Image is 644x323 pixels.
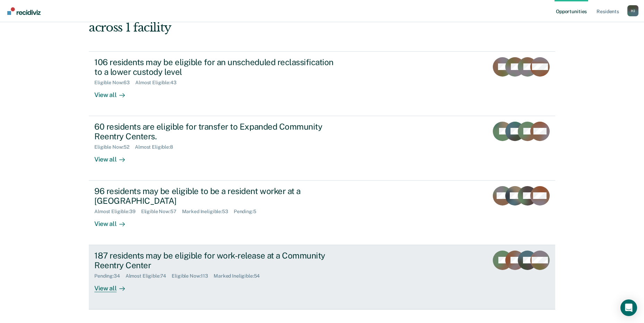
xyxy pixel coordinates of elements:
[89,116,555,181] a: 60 residents are eligible for transfer to Expanded Community Reentry Centers.Eligible Now:52Almos...
[126,273,172,279] div: Almost Eligible : 74
[627,5,638,16] button: Profile dropdown button
[94,122,338,142] div: 60 residents are eligible for transfer to Expanded Community Reentry Centers.
[234,209,262,215] div: Pending : 5
[94,186,338,206] div: 96 residents may be eligible to be a resident worker at a [GEOGRAPHIC_DATA]
[94,279,133,293] div: View all
[627,5,638,16] div: H J
[89,245,555,309] a: 187 residents may be eligible for work-release at a Community Reentry CenterPending:34Almost Elig...
[94,251,338,271] div: 187 residents may be eligible for work-release at a Community Reentry Center
[89,181,555,245] a: 96 residents may be eligible to be a resident worker at a [GEOGRAPHIC_DATA]Almost Eligible:39Elig...
[94,150,133,164] div: View all
[620,299,637,316] div: Open Intercom Messenger
[94,57,338,77] div: 106 residents may be eligible for an unscheduled reclassification to a lower custody level
[94,80,135,86] div: Eligible Now : 63
[172,273,214,279] div: Eligible Now : 113
[135,80,182,86] div: Almost Eligible : 43
[141,209,182,215] div: Eligible Now : 57
[94,215,133,228] div: View all
[7,7,41,15] img: Recidiviz
[94,144,135,150] div: Eligible Now : 52
[94,86,133,99] div: View all
[89,6,462,35] div: Hi, [PERSON_NAME]. We’ve found some outstanding items across 1 facility
[94,273,126,279] div: Pending : 34
[135,144,179,150] div: Almost Eligible : 8
[182,209,234,215] div: Marked Ineligible : 53
[89,51,555,116] a: 106 residents may be eligible for an unscheduled reclassification to a lower custody levelEligibl...
[94,209,141,215] div: Almost Eligible : 39
[214,273,265,279] div: Marked Ineligible : 54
